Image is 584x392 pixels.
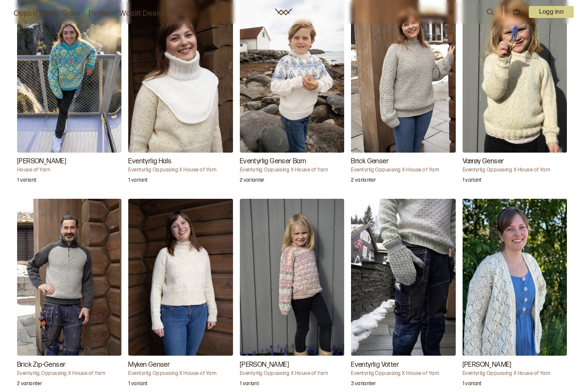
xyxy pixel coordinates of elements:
[240,370,344,377] h4: Eventyrlig Oppussing X House of Yarn
[240,177,265,186] p: 2 varianter
[240,199,344,392] a: Frei Genser
[88,8,111,20] a: Pinner
[351,199,455,392] a: Eventyrlig Votter
[275,9,292,15] a: Woolit
[17,199,121,356] img: Eventyrlig Oppussing X House of YarnBrick Zip-Genser
[119,8,192,20] a: Woolit Design Studio
[351,177,376,186] p: 2 varianter
[128,199,233,392] a: Myken Genser
[463,360,567,370] h3: [PERSON_NAME]
[17,370,121,377] h4: Eventyrlig Oppussing X House of Yarn
[463,199,567,356] img: Eventyrlig Oppussing X House of YarnFrei Jakke
[63,8,80,20] a: Garn
[240,156,344,167] h3: Eventyrlig Genser Barn
[240,380,259,389] p: 1 variant
[128,370,233,377] h4: Eventyrlig Oppussing X House of Yarn
[17,167,121,174] h4: House of Yarn
[351,167,455,174] h4: Eventyrlig Oppussing X House of Yarn
[128,199,233,356] img: Eventyrlig Oppussing X House of YarnMyken Genser
[240,167,344,174] h4: Eventyrlig Oppussing X House of Yarn
[463,380,482,389] p: 1 variant
[351,360,455,370] h3: Eventyrlig Votter
[463,199,567,392] a: Frei Jakke
[463,167,567,174] h4: Eventyrlig Oppussing X House of Yarn
[128,177,147,186] p: 1 variant
[240,199,344,356] img: Eventyrlig Oppussing X House of YarnFrei Genser
[351,370,455,377] h4: Eventyrlig Oppussing X House of Yarn
[128,167,233,174] h4: Eventyrlig Oppussing X House of Yarn
[529,6,574,18] p: Logg inn
[128,360,233,370] h3: Myken Genser
[463,370,567,377] h4: Eventyrlig Oppussing X House of Yarn
[17,199,121,392] a: Brick Zip-Genser
[128,156,233,167] h3: Eventyrlig Hals
[17,156,121,167] h3: [PERSON_NAME]
[351,156,455,167] h3: Brick Genser
[128,380,147,389] p: 1 variant
[17,177,36,186] p: 1 variant
[351,380,376,389] p: 3 varianter
[351,199,455,356] img: Eventyrlig Oppussing X House of YarnEventyrlig Votter
[17,380,42,389] p: 2 varianter
[463,156,567,167] h3: Værøy Genser
[463,177,482,186] p: 1 variant
[529,6,574,18] button: User dropdown
[240,360,344,370] h3: [PERSON_NAME]
[17,360,121,370] h3: Brick Zip-Genser
[14,8,54,20] a: Oppskrifter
